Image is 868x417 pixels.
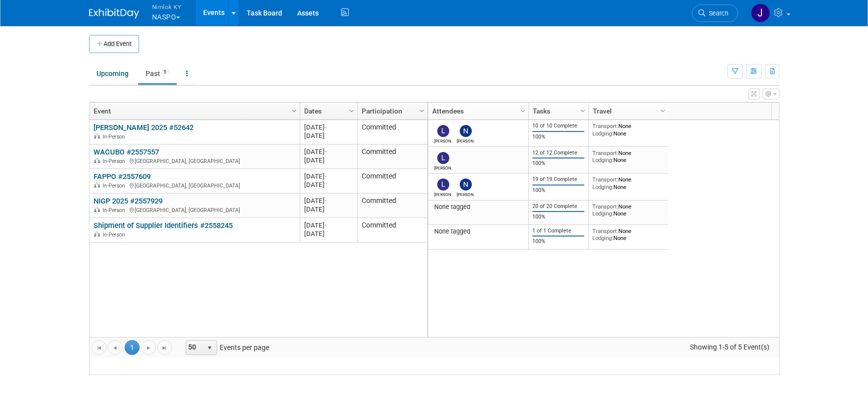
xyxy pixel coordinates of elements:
span: Events per page [173,340,279,355]
td: Committed [357,169,427,193]
img: Lee Ann Pope [437,125,449,137]
button: Add Event [89,35,139,53]
a: Column Settings [416,102,427,117]
span: 1 [125,340,140,355]
div: [DATE] [304,156,353,164]
div: None None [592,122,664,137]
div: 20 of 20 Complete [532,203,584,210]
a: Shipment of Supplier Identifiers #2558245 [94,221,233,230]
div: None None [592,203,664,217]
div: [DATE] [304,221,353,229]
td: Committed [357,193,427,218]
a: Attendees [432,102,522,119]
div: [DATE] [304,131,353,140]
a: Tasks [533,102,582,119]
span: 5 [161,68,169,76]
span: In-Person [103,207,128,213]
a: [PERSON_NAME] 2025 #52642 [94,123,194,132]
a: Column Settings [577,102,588,117]
a: Participation [362,102,421,119]
span: Lodging: [592,183,613,190]
span: Lodging: [592,234,613,241]
div: [DATE] [304,229,353,238]
span: Search [705,9,728,17]
div: 100% [532,187,584,194]
div: [DATE] [304,123,353,131]
span: 50 [186,340,203,354]
span: Column Settings [348,107,356,115]
span: Lodging: [592,130,613,137]
div: Natalie Tankersley [457,137,474,143]
span: Column Settings [418,107,426,115]
div: [DATE] [304,205,353,213]
div: None tagged [432,203,524,211]
a: Column Settings [657,102,668,117]
span: - [325,197,327,204]
div: [DATE] [304,147,353,156]
img: Lee Ann Pope [437,152,449,164]
div: [GEOGRAPHIC_DATA], [GEOGRAPHIC_DATA] [94,205,295,214]
td: Committed [357,120,427,144]
div: None tagged [432,227,524,235]
div: Lee Ann Pope [434,137,452,143]
span: Column Settings [659,107,667,115]
span: - [325,172,327,180]
span: Transport: [592,227,618,234]
a: Search [692,4,738,22]
span: Showing 1-5 of 5 Event(s) [680,340,778,354]
span: Transport: [592,122,618,129]
a: Column Settings [289,102,300,117]
span: Column Settings [579,107,587,115]
span: In-Person [103,182,128,189]
img: Natalie Tankersley [460,178,472,190]
img: In-Person Event [94,207,100,212]
img: Natalie Tankersley [460,125,472,137]
span: Column Settings [519,107,527,115]
span: Transport: [592,176,618,183]
div: None None [592,227,664,242]
a: FAPPO #2557609 [94,172,151,181]
div: 100% [532,160,584,167]
a: Travel [593,102,662,119]
a: Go to the next page [141,340,156,355]
div: None None [592,176,664,190]
div: Natalie Tankersley [457,190,474,197]
td: Committed [357,144,427,169]
a: NIGP 2025 #2557929 [94,196,163,205]
div: 10 of 10 Complete [532,122,584,129]
img: ExhibitDay [89,8,139,18]
div: None None [592,149,664,164]
div: [GEOGRAPHIC_DATA], [GEOGRAPHIC_DATA] [94,156,295,165]
div: [DATE] [304,172,353,180]
a: Event [94,102,293,119]
a: Go to the previous page [108,340,123,355]
a: WACUBO #2557557 [94,147,159,156]
div: Lee Ann Pope [434,164,452,170]
span: Lodging: [592,210,613,217]
span: - [325,148,327,155]
div: 100% [532,238,584,245]
a: Go to the last page [157,340,172,355]
span: Go to the first page [95,344,103,352]
div: 100% [532,213,584,220]
span: In-Person [103,231,128,238]
span: select [206,344,214,352]
td: Committed [357,218,427,242]
img: In-Person Event [94,231,100,236]
div: Lee Ann Pope [434,190,452,197]
a: Upcoming [89,64,136,83]
span: Column Settings [290,107,298,115]
a: Dates [304,102,351,119]
span: Go to the previous page [111,344,119,352]
div: 100% [532,133,584,140]
img: In-Person Event [94,133,100,138]
span: - [325,123,327,131]
a: Column Settings [346,102,357,117]
div: 19 of 19 Complete [532,176,584,183]
span: Go to the last page [161,344,169,352]
div: [DATE] [304,196,353,205]
a: Column Settings [517,102,528,117]
div: 12 of 12 Complete [532,149,584,156]
span: Lodging: [592,156,613,163]
div: [DATE] [304,180,353,189]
